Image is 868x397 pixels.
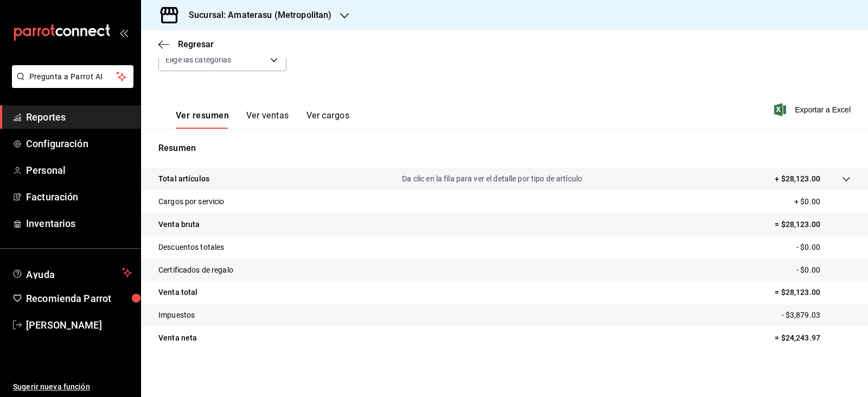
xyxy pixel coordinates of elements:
span: Configuración [26,136,132,151]
button: Exportar a Excel [776,103,851,116]
h3: Sucursal: Amaterasu (Metropolitan) [180,9,331,22]
p: Total artículos [158,173,209,185]
p: Venta total [158,287,197,298]
span: Recomienda Parrot [26,291,132,306]
button: Ver resumen [176,110,229,129]
p: = $24,243.97 [775,332,851,344]
p: - $0.00 [796,264,851,276]
button: Ver cargos [307,110,350,129]
p: Venta neta [158,332,197,344]
span: Personal [26,163,132,178]
p: - $0.00 [796,242,851,253]
span: Pregunta a Parrot AI [29,71,117,83]
p: Descuentos totales [158,242,224,253]
span: Reportes [26,110,132,124]
button: Regresar [158,39,214,49]
span: Sugerir nueva función [13,381,132,393]
p: + $28,123.00 [775,173,820,185]
p: Cargos por servicio [158,196,225,207]
p: Resumen [158,142,851,155]
p: Da clic en la fila para ver el detalle por tipo de artículo [402,173,582,185]
p: Impuestos [158,310,195,321]
span: [PERSON_NAME] [26,318,132,332]
p: + $0.00 [794,196,851,207]
button: open_drawer_menu [119,28,128,37]
span: Facturación [26,190,132,204]
p: Certificados de regalo [158,264,233,276]
button: Ver ventas [246,110,289,129]
div: navigation tabs [176,110,349,129]
p: - $3,879.03 [782,310,851,321]
p: = $28,123.00 [775,219,851,230]
span: Inventarios [26,216,132,231]
span: Elige las categorías [165,54,232,65]
button: Pregunta a Parrot AI [12,65,133,88]
p: = $28,123.00 [775,287,851,298]
p: Venta bruta [158,219,200,230]
a: Pregunta a Parrot AI [8,79,133,90]
span: Regresar [178,39,214,49]
span: Ayuda [26,266,118,279]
